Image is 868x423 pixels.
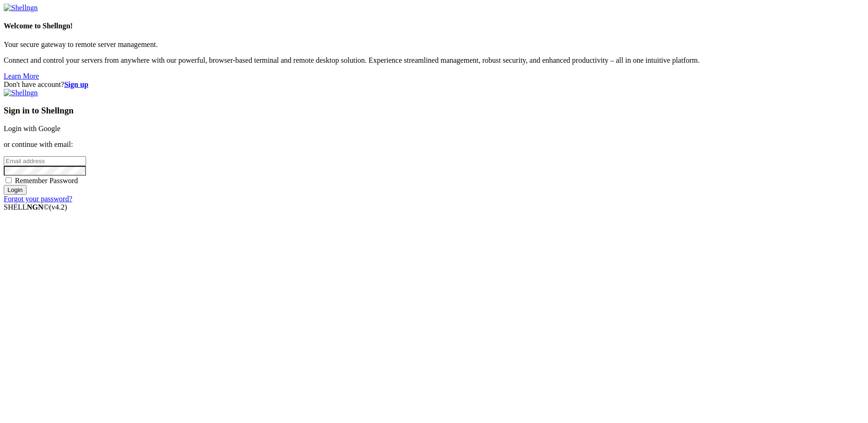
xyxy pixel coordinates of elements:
a: Learn More [4,72,39,80]
div: Don't have account? [4,80,864,89]
span: SHELL © [4,203,67,211]
h4: Welcome to Shellngn! [4,22,864,30]
p: or continue with email: [4,140,864,149]
p: Connect and control your servers from anywhere with our powerful, browser-based terminal and remo... [4,56,864,65]
a: Sign up [64,80,88,88]
input: Email address [4,156,86,166]
input: Login [4,185,27,195]
p: Your secure gateway to remote server management. [4,40,864,49]
span: 4.2.0 [49,203,67,211]
img: Shellngn [4,4,38,12]
b: NGN [27,203,44,211]
a: Login with Google [4,125,60,132]
h3: Sign in to Shellngn [4,106,864,116]
span: Remember Password [15,177,78,185]
a: Forgot your password? [4,195,72,203]
img: Shellngn [4,89,38,97]
input: Remember Password [6,177,12,183]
